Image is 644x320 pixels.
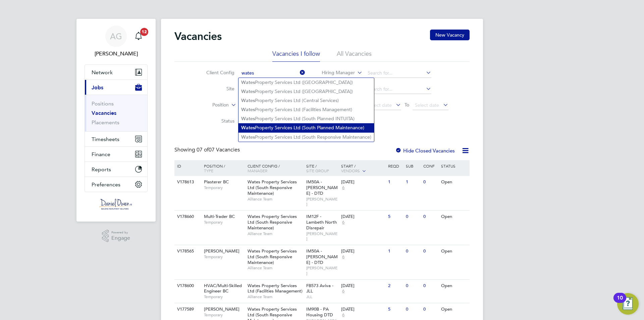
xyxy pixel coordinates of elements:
[241,125,255,131] b: Wates
[85,65,147,80] button: Network
[404,211,422,223] div: 0
[439,211,469,223] div: Open
[306,168,329,173] span: Site Group
[76,19,156,222] nav: Main navigation
[422,245,439,258] div: 0
[85,132,147,146] button: Timesheets
[238,133,374,142] li: Property Services Ltd (South Responsive Maintenance)
[248,231,303,236] span: Alliance Team
[204,168,213,173] span: Type
[175,176,199,188] div: V178613
[204,214,235,219] span: Multi-Trader BC
[341,283,385,289] div: [DATE]
[415,102,439,108] span: Select date
[239,68,305,78] input: Search for...
[368,102,392,108] span: Select date
[248,168,267,173] span: Manager
[238,105,374,114] li: Property Services Ltd (Facilities Management)
[386,211,404,223] div: 5
[339,160,386,177] div: Start /
[439,176,469,188] div: Open
[306,214,337,231] span: IM12F - Lambeth North Disrepair
[404,176,422,188] div: 1
[197,146,240,153] span: 07 Vacancies
[306,294,338,300] span: JLL
[306,196,338,207] span: [PERSON_NAME]
[422,160,439,172] div: Conf
[238,114,374,123] li: Property Services Ltd (South Planned INTUITA)
[306,265,338,276] span: [PERSON_NAME]
[341,179,385,185] div: [DATE]
[111,235,130,241] span: Engage
[386,280,404,292] div: 2
[92,151,110,157] span: Finance
[241,80,255,85] b: Wates
[306,231,338,241] span: [PERSON_NAME]
[248,248,297,265] span: Wates Property Services Ltd (South Responsive Maintenance)
[395,147,455,154] label: Hide Closed Vacancies
[204,294,244,300] span: Temporary
[175,211,199,223] div: V178660
[85,177,147,192] button: Preferences
[92,136,119,142] span: Timesheets
[111,230,130,235] span: Powered by
[175,280,199,292] div: V178600
[246,160,305,176] div: Client Config /
[204,248,239,254] span: [PERSON_NAME]
[365,85,431,94] input: Search for...
[110,32,122,41] span: AG
[439,280,469,292] div: Open
[306,283,333,294] span: FB573 Aviva - JLL
[92,69,113,76] span: Network
[238,87,374,96] li: Property Services Ltd ([GEOGRAPHIC_DATA])
[190,102,229,108] label: Position
[196,118,234,124] label: Status
[204,179,229,185] span: Plasterer BC
[92,110,116,116] a: Vacancies
[241,134,255,140] b: Wates
[617,298,623,307] div: 10
[92,119,119,126] a: Placements
[238,78,374,87] li: Property Services Ltd ([GEOGRAPHIC_DATA])
[404,245,422,258] div: 0
[196,70,234,76] label: Client Config
[85,50,148,58] span: Amy Garcia
[306,306,333,318] span: IM90B - PA Housing DTD
[204,254,244,260] span: Temporary
[439,245,469,258] div: Open
[175,303,199,316] div: V177589
[92,166,111,173] span: Reports
[204,220,244,225] span: Temporary
[337,50,372,62] li: All Vacancies
[439,160,469,172] div: Status
[341,214,385,220] div: [DATE]
[305,160,340,176] div: Site /
[204,185,244,190] span: Temporary
[341,168,360,173] span: Vendors
[248,179,297,196] span: Wates Property Services Ltd (South Responsive Maintenance)
[85,147,147,162] button: Finance
[439,303,469,316] div: Open
[306,179,338,196] span: IM50A - [PERSON_NAME] - DTD
[248,294,303,300] span: Alliance Team
[404,303,422,316] div: 0
[272,50,320,62] li: Vacancies I follow
[422,176,439,188] div: 0
[174,30,222,43] h2: Vacancies
[365,68,431,78] input: Search for...
[404,160,422,172] div: Sub
[617,293,639,315] button: Open Resource Center, 10 new notifications
[238,96,374,105] li: Property Services Ltd (Central Services)
[248,196,303,202] span: Alliance Team
[386,176,404,188] div: 1
[341,307,385,312] div: [DATE]
[85,95,147,131] div: Jobs
[386,245,404,258] div: 1
[241,116,255,122] b: Wates
[92,84,103,91] span: Jobs
[241,98,255,103] b: Wates
[174,146,241,153] div: Showing
[238,123,374,132] li: Property Services Ltd (South Planned Maintenance)
[422,303,439,316] div: 0
[199,160,246,176] div: Position /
